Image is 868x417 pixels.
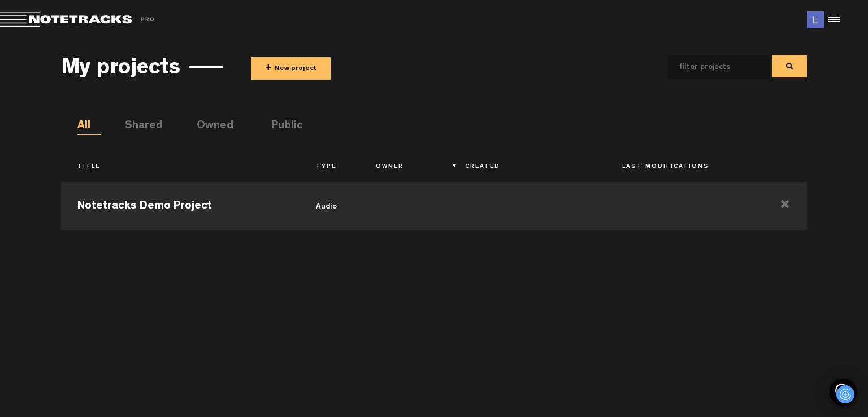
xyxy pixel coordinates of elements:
h3: My projects [61,57,180,82]
li: Shared [125,118,149,135]
td: audio [300,179,359,230]
img: ACg8ocJLGHqLPKOZ2GHgroFEhP4_DrlfJERB6AOyxXS0TFZWCUZ8cf8=s96-c [807,11,824,28]
th: Owner [359,158,449,177]
th: Created [449,158,605,177]
th: Title [61,158,300,177]
li: All [77,118,101,135]
li: Public [271,118,295,135]
li: Owned [197,118,220,135]
span: + [265,62,271,75]
th: Type [300,158,359,177]
td: Notetracks Demo Project [61,179,300,230]
th: Last Modifications [606,158,762,177]
div: Open Intercom Messenger [830,379,857,406]
input: filter projects [668,55,752,79]
button: +New project [251,57,331,80]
